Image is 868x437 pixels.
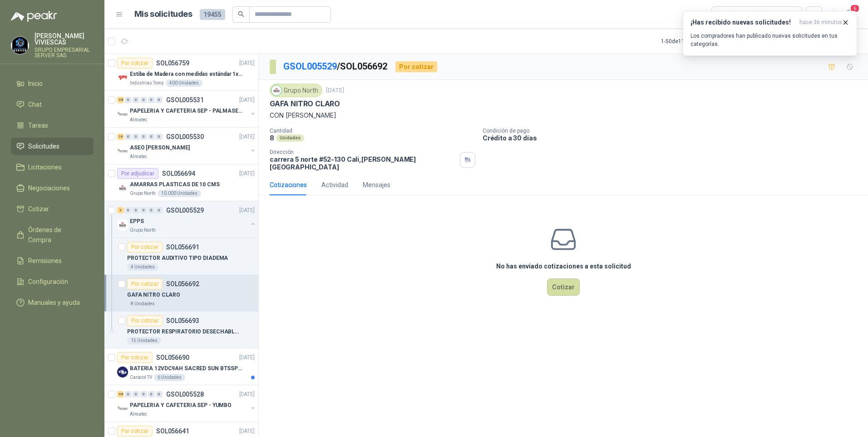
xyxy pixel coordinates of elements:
[104,54,258,91] a: Por cotizarSOL056759[DATE] Company LogoEstiba de Madera con medidas estándar 1x120x15 de altoIndu...
[156,97,163,103] div: 0
[28,277,68,287] span: Configuración
[117,367,128,377] img: Company Logo
[271,85,281,95] img: Company Logo
[156,134,163,140] div: 0
[133,134,139,140] div: 0
[104,164,258,201] a: Por adjudicarSOL056694[DATE] Company LogoAMARRAS PLASTICAS DE 10 CMSGrupo North10.000 Unidades
[28,120,48,130] span: Tareas
[140,207,147,214] div: 0
[28,99,42,109] span: Chat
[130,190,156,197] p: Grupo North
[166,134,204,140] p: GSOL005530
[326,86,344,95] p: [DATE]
[104,312,258,348] a: Por cotizarSOL056693PROTECTOR RESPIRATORIO DESECHABLE F720CV NIOSH N9515 Unidades
[162,170,195,177] p: SOL056694
[11,221,94,248] a: Órdenes de Compra
[130,116,147,124] p: Almatec
[11,37,29,54] img: Company Logo
[283,60,388,74] p: / SOL056692
[166,391,204,397] p: GSOL005528
[133,207,139,214] div: 0
[483,134,864,142] p: Crédito a 30 días
[134,8,192,21] h1: Mis solicitudes
[200,9,225,20] span: 19455
[483,128,864,134] p: Condición de pago
[166,79,202,87] div: 400 Unidades
[117,97,124,103] div: 48
[148,97,155,103] div: 0
[239,427,255,436] p: [DATE]
[117,352,153,363] div: Por cotizar
[11,75,94,92] a: Inicio
[276,134,304,142] div: Unidades
[127,254,228,263] p: PROTECTOR AUDITIVO TIPO DIADEMA
[283,61,337,72] a: GSOL005529
[28,141,59,151] span: Solicitudes
[127,328,240,336] p: PROTECTOR RESPIRATORIO DESECHABLE F720CV NIOSH N95
[321,180,348,190] div: Actividad
[28,256,62,266] span: Remisiones
[239,206,255,215] p: [DATE]
[270,110,857,120] p: CON [PERSON_NAME]
[395,61,437,72] div: Por cotizar
[104,348,258,385] a: Por cotizarSOL056690[DATE] Company LogoBATERIA 12VDC9AH SACRED SUN BTSSP12-9HRCaracol TV6 Unidades
[11,138,94,155] a: Solicitudes
[166,281,199,287] p: SOL056692
[28,79,43,89] span: Inicio
[117,183,128,194] img: Company Logo
[130,217,144,226] p: EPPS
[690,32,849,48] p: Los compradores han publicado nuevas solicitudes en tus categorías.
[11,273,94,290] a: Configuración
[683,11,857,56] button: ¡Has recibido nuevas solicitudes!hace 36 minutos Los compradores han publicado nuevas solicitudes...
[270,180,307,190] div: Cotizaciones
[117,134,124,140] div: 16
[125,391,132,397] div: 0
[239,169,255,178] p: [DATE]
[133,391,139,397] div: 0
[11,179,94,197] a: Negociaciones
[547,278,580,296] button: Cotizar
[125,97,132,103] div: 0
[127,300,158,308] div: 8 Unidades
[125,207,132,214] div: 0
[28,183,70,193] span: Negociaciones
[239,96,255,104] p: [DATE]
[127,315,163,326] div: Por cotizar
[130,227,156,234] p: Grupo North
[130,70,243,79] p: Estiba de Madera con medidas estándar 1x120x15 de alto
[117,207,124,214] div: 3
[117,72,128,83] img: Company Logo
[799,19,842,26] span: hace 36 minutos
[117,58,153,69] div: Por cotizar
[140,134,147,140] div: 0
[117,146,128,157] img: Company Logo
[11,294,94,311] a: Manuales y ayuda
[690,19,796,26] h3: ¡Has recibido nuevas solicitudes!
[270,84,322,97] div: Grupo North
[841,6,857,23] button: 6
[130,79,164,87] p: Industrias Tomy
[156,207,163,214] div: 0
[156,391,163,397] div: 0
[11,159,94,176] a: Licitaciones
[117,168,158,179] div: Por adjudicar
[148,391,155,397] div: 0
[270,155,456,171] p: carrera 5 norte #52-130 Cali , [PERSON_NAME][GEOGRAPHIC_DATA]
[117,219,128,230] img: Company Logo
[166,244,199,250] p: SOL056691
[661,34,723,49] div: 1 - 50 de 11358
[166,318,199,324] p: SOL056693
[117,205,256,234] a: 3 0 0 0 0 0 GSOL005529[DATE] Company LogoEPPSGrupo North
[104,238,258,275] a: Por cotizarSOL056691PROTECTOR AUDITIVO TIPO DIADEMA4 Unidades
[11,11,57,22] img: Logo peakr
[140,391,147,397] div: 0
[127,263,158,271] div: 4 Unidades
[28,298,80,308] span: Manuales y ayuda
[130,374,152,381] p: Caracol TV
[140,97,147,103] div: 0
[154,374,185,381] div: 6 Unidades
[148,207,155,214] div: 0
[130,411,147,418] p: Almatec
[130,144,190,152] p: ASEO [PERSON_NAME]
[239,390,255,399] p: [DATE]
